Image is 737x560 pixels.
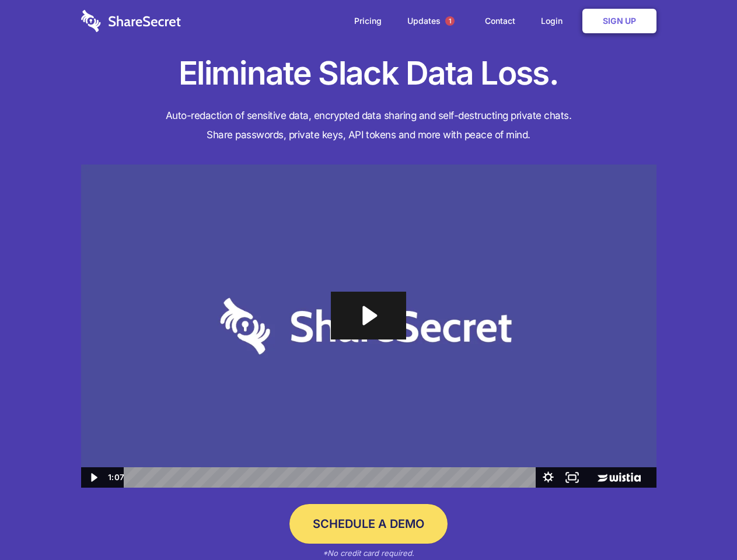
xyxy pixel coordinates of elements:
[81,52,656,94] h1: Eliminate Slack Data Loss.
[133,467,530,488] div: Playbar
[81,10,181,32] img: logo-wordmark-white-trans-d4663122ce5f474addd5e946df7df03e33cb6a1c49d2221995e7729f52c070b2.svg
[560,467,584,488] button: Fullscreen
[331,292,406,339] button: Play Video: Sharesecret Slack Extension
[81,164,656,488] img: Sharesecret
[679,502,723,546] iframe: Drift Widget Chat Controller
[529,3,580,39] a: Login
[343,3,393,39] a: Pricing
[582,9,656,33] a: Sign Up
[445,16,455,26] span: 1
[81,467,105,488] button: Play Video
[536,467,560,488] button: Show settings menu
[323,548,414,558] em: *No credit card required.
[584,467,656,488] a: Wistia Logo -- Learn More
[81,106,656,145] h4: Auto-redaction of sensitive data, encrypted data sharing and self-destructing private chats. Shar...
[473,3,527,39] a: Contact
[289,504,448,544] a: Schedule a Demo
